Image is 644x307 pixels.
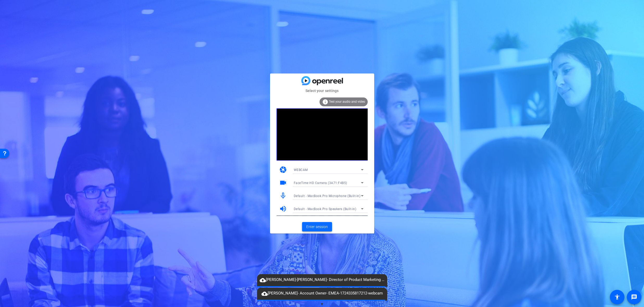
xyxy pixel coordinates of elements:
button: Enter session [302,222,332,231]
span: [PERSON_NAME]- Account Owner- EMEA-1724335817212-webcam [259,290,385,297]
span: WEBCAM [294,168,308,172]
span: Enter session [306,224,328,230]
span: FaceTime HD Camera (3A71:F4B5) [294,181,347,185]
img: blue-gradient.svg [301,76,343,85]
span: Test your audio and video [329,100,365,103]
mat-icon: cloud_upload [260,277,266,283]
mat-card-subtitle: Select your settings [270,88,374,94]
span: Default - MacBook Pro Speakers (Built-in) [294,207,357,211]
span: ▼ [320,302,324,306]
mat-icon: volume_up [279,205,287,213]
span: Default - MacBook Pro Microphone (Built-in) [294,194,361,198]
mat-icon: cloud_upload [261,291,268,297]
mat-icon: accessibility [614,294,620,300]
mat-icon: camera [279,166,287,174]
mat-icon: message [631,294,637,300]
mat-icon: info [322,99,328,105]
mat-icon: mic_none [279,192,287,200]
span: [PERSON_NAME]-[PERSON_NAME]- Director of Product Marketing -1724350346186-webcam [257,277,387,283]
mat-icon: videocam [279,179,287,187]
